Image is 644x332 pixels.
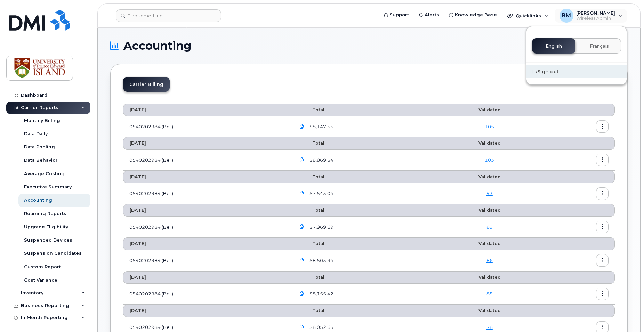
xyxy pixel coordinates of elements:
th: Validated [438,137,541,149]
span: Total [296,174,324,179]
th: Validated [438,171,541,183]
span: $8,503.34 [308,257,333,264]
th: Validated [438,204,541,217]
th: [DATE] [123,237,289,250]
span: $8,155.42 [308,291,333,297]
td: 0540202984 (Bell) [123,250,289,271]
td: 0540202984 (Bell) [123,284,289,305]
span: Total [296,308,324,313]
td: 0540202984 (Bell) [123,116,289,137]
th: [DATE] [123,137,289,149]
span: $7,543.04 [308,190,333,197]
span: Accounting [123,41,191,51]
a: 103 [485,157,494,163]
th: [DATE] [123,171,289,183]
span: $8,869.54 [308,157,333,163]
th: Validated [438,305,541,317]
a: 105 [485,124,494,129]
th: [DATE] [123,204,289,217]
span: $8,052.65 [308,324,333,331]
th: [DATE] [123,271,289,284]
div: Sign out [526,65,627,78]
th: [DATE] [123,305,289,317]
span: Total [296,241,324,246]
a: 89 [486,224,493,230]
th: [DATE] [123,104,289,116]
span: Total [296,275,324,280]
span: Total [296,107,324,112]
th: Validated [438,237,541,250]
th: Validated [438,104,541,116]
a: 85 [486,291,493,297]
td: 0540202984 (Bell) [123,150,289,171]
span: $8,147.55 [308,123,333,130]
td: 0540202984 (Bell) [123,217,289,237]
a: 93 [486,191,493,196]
span: Français [590,43,609,49]
th: Validated [438,271,541,284]
a: 78 [486,324,493,330]
a: 86 [486,258,493,263]
span: Total [296,208,324,213]
td: 0540202984 (Bell) [123,183,289,204]
span: $7,969.69 [308,224,333,230]
span: Total [296,140,324,146]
